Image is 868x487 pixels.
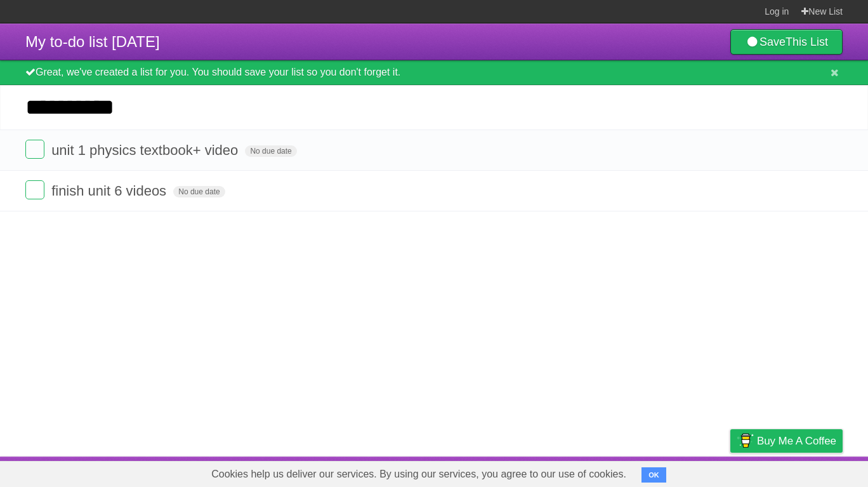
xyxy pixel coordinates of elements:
[786,36,828,48] b: This List
[51,183,169,199] span: finish unit 6 videos
[730,429,843,453] a: Buy me a coffee
[603,460,655,484] a: Developers
[641,467,666,483] button: OK
[730,29,843,55] a: SaveThis List
[763,460,843,484] a: Suggest a feature
[25,180,44,199] label: Done
[671,460,699,484] a: Terms
[562,460,588,484] a: About
[51,142,241,158] span: unit 1 physics textbook+ video
[173,186,225,197] span: No due date
[757,430,836,452] span: Buy me a coffee
[25,33,160,50] span: My to-do list [DATE]
[737,430,754,451] img: Buy me a coffee
[714,460,747,484] a: Privacy
[25,140,44,159] label: Done
[199,462,639,487] span: Cookies help us deliver our services. By using our services, you agree to our use of cookies.
[245,145,296,157] span: No due date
